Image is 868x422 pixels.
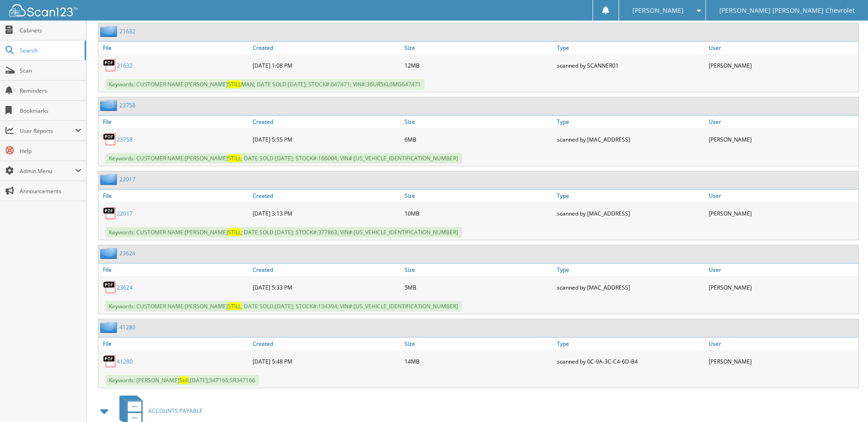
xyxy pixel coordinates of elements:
[20,47,80,54] span: Search
[706,264,858,276] a: User
[117,62,133,69] a: 21632
[719,8,855,13] span: [PERSON_NAME] [PERSON_NAME] Chevrolet
[822,378,868,422] iframe: Chat Widget
[105,79,425,90] span: Keywords: CUSTOMER NAME:[PERSON_NAME] MAN; DATE SOLD:[DATE]; STOCK#:647471; VIN#:36UR5KL0MG647471
[250,204,402,222] div: [DATE] 3:13 PM
[402,190,554,202] a: Size
[20,187,81,195] span: Announcements
[250,130,402,148] div: [DATE] 5:55 PM
[228,154,241,162] span: STILL
[20,67,81,74] span: Scan
[20,87,81,95] span: Reminders
[103,354,117,368] img: PDF.png
[250,338,402,350] a: Created
[98,116,250,128] a: File
[228,80,241,88] span: STILL
[103,280,117,294] img: PDF.png
[555,352,706,370] div: scanned by 0C-9A-3C-C4-6D-B4
[179,376,189,384] span: Still
[100,26,119,37] img: folder2.png
[632,8,684,13] span: [PERSON_NAME]
[402,352,554,370] div: 14MB
[250,278,402,296] div: [DATE] 5:33 PM
[20,107,81,115] span: Bookmarks
[706,116,858,128] a: User
[706,352,858,370] div: [PERSON_NAME]
[117,210,133,217] a: 22017
[105,301,462,311] span: Keywords: CUSTOMER NAME:[PERSON_NAME] ; DATE SOLD:[DATE]; STOCK#:134394; VIN#:[US_VEHICLE_IDENTIF...
[706,56,858,74] div: [PERSON_NAME]
[228,228,241,236] span: STILL
[555,264,706,276] a: Type
[706,278,858,296] div: [PERSON_NAME]
[100,248,119,259] img: folder2.png
[100,174,119,185] img: folder2.png
[402,116,554,128] a: Size
[402,56,554,74] div: 12MB
[250,56,402,74] div: [DATE] 1:08 PM
[555,278,706,296] div: scanned by [MAC_ADDRESS]
[100,100,119,111] img: folder2.png
[98,42,250,54] a: File
[119,101,135,109] a: 23758
[20,127,75,135] span: User Reports
[706,204,858,222] div: [PERSON_NAME]
[20,167,75,175] span: Admin Menu
[117,136,133,143] a: 23758
[555,190,706,202] a: Type
[706,42,858,54] a: User
[117,358,133,365] a: 41280
[250,352,402,370] div: [DATE] 5:48 PM
[402,204,554,222] div: 10MB
[105,375,259,385] span: Keywords: [PERSON_NAME] ;[DATE];347166;SR347166
[119,323,135,331] a: 41280
[250,190,402,202] a: Created
[100,322,119,333] img: folder2.png
[555,116,706,128] a: Type
[20,26,81,34] span: Cabinets
[105,153,462,164] span: Keywords: CUSTOMER NAME:[PERSON_NAME] ; DATE SOLD:[DATE]; STOCK#:166004; VIN#:[US_VEHICLE_IDENTIF...
[103,58,117,72] img: PDF.png
[103,206,117,220] img: PDF.png
[555,56,706,74] div: scanned by SCANNER01
[98,264,250,276] a: File
[117,284,133,291] a: 23624
[402,264,554,276] a: Size
[103,132,117,146] img: PDF.png
[402,278,554,296] div: 5MB
[250,264,402,276] a: Created
[706,190,858,202] a: User
[250,42,402,54] a: Created
[98,190,250,202] a: File
[706,338,858,350] a: User
[9,4,78,16] img: scan123-logo-white.svg
[20,147,81,155] span: Help
[250,116,402,128] a: Created
[706,130,858,148] div: [PERSON_NAME]
[119,27,135,35] a: 21632
[105,227,462,237] span: Keywords: CUSTOMER NAME:[PERSON_NAME] ; DATE SOLD:[DATE]; STOCK#:377863; VIN#:[US_VEHICLE_IDENTIF...
[555,42,706,54] a: Type
[119,175,135,183] a: 22017
[555,130,706,148] div: scanned by [MAC_ADDRESS]
[402,130,554,148] div: 6MB
[402,42,554,54] a: Size
[98,338,250,350] a: File
[402,338,554,350] a: Size
[555,338,706,350] a: Type
[228,302,241,310] span: STILL
[119,249,135,257] a: 23624
[555,204,706,222] div: scanned by [MAC_ADDRESS]
[148,407,203,415] span: ACCOUNTS PAYABLE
